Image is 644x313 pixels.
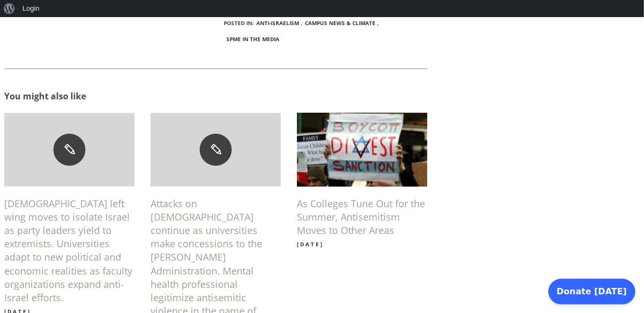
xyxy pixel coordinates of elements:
[4,113,135,186] img: Democratic Party left wing moves to isolate Israel as party leaders yield to extremists. Universi...
[4,197,135,305] a: [DEMOGRAPHIC_DATA] left wing moves to isolate Israel as party leaders yield to extremists. Univer...
[305,19,375,27] a: Campus News & Climate
[226,35,279,43] a: SPME in the Media
[151,113,281,186] img: Attacks on Jews continue as universities make concessions to the Trump Administration. Mental hea...
[297,240,324,248] time: [DATE]
[256,19,299,27] a: Anti-Israelism
[297,197,427,238] a: As Colleges Tune Out for the Summer, Antisemitism Moves to Other Areas
[4,90,428,102] h5: You might also like
[224,15,254,31] li: Posted In:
